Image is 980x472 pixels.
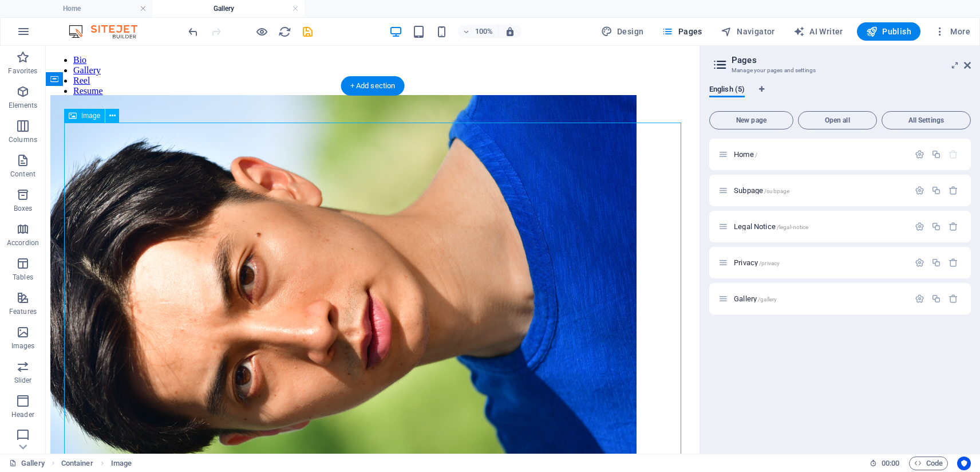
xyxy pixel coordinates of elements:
[709,82,745,99] span: English (5)
[61,457,93,470] span: Click to select. Double-click to edit
[949,186,958,195] div: Remove
[755,152,757,158] span: /
[255,25,268,38] button: Click here to leave preview mode and continue editing
[341,76,405,96] div: + Add section
[915,258,924,268] div: Settings
[882,457,899,470] span: 00 00
[111,457,132,470] span: Click to select. Double-click to edit
[278,25,291,38] button: reload
[890,459,891,467] span: :
[931,258,941,268] div: Duplicate
[152,2,305,15] h4: Gallery
[61,457,132,470] nav: breadcrumb
[734,294,777,303] span: Gallery
[931,150,941,159] div: Duplicate
[730,187,909,194] div: Subpage/subpage
[11,341,35,351] p: Images
[7,238,39,247] p: Accordion
[730,259,909,266] div: Privacy/privacy
[709,85,971,107] div: Language Tabs
[716,22,780,41] button: Navigator
[931,222,941,231] div: Duplicate
[931,186,941,195] div: Duplicate
[9,101,38,110] p: Elements
[930,22,975,41] button: More
[9,135,37,144] p: Columns
[789,22,848,41] button: AI Writer
[934,26,970,37] span: More
[66,25,152,38] img: Editor Logo
[9,457,45,470] a: Click to cancel selection. Double-click to open Pages
[957,457,971,470] button: Usercentrics
[949,150,958,159] div: The startpage cannot be deleted
[662,26,702,37] span: Pages
[301,25,314,38] i: Save (Ctrl+S)
[730,151,909,158] div: Home/
[81,112,100,119] span: Image
[9,307,37,316] p: Features
[11,410,34,419] p: Header
[734,258,780,267] span: Privacy
[10,170,35,179] p: Content
[458,25,499,38] button: 100%
[915,222,924,231] div: Settings
[187,25,200,38] i: Undo: Change text (Ctrl+Z)
[734,186,789,195] span: Subpage
[915,294,924,304] div: Settings
[301,25,314,38] button: save
[931,294,941,304] div: Duplicate
[949,294,958,304] div: Remove
[14,204,33,213] p: Boxes
[887,117,966,124] span: All Settings
[730,223,909,230] div: Legal Notice/legal-notice
[857,22,920,41] button: Publish
[915,186,924,195] div: Settings
[915,150,924,159] div: Settings
[866,26,911,37] span: Publish
[777,224,809,230] span: /legal-notice
[14,376,32,385] p: Slider
[475,25,493,38] h6: 100%
[709,111,793,129] button: New page
[949,258,958,268] div: Remove
[601,26,644,37] span: Design
[186,25,200,38] button: undo
[657,22,706,41] button: Pages
[13,273,33,282] p: Tables
[870,457,900,470] h6: Session time
[803,117,872,124] span: Open all
[505,26,515,37] i: On resize automatically adjust zoom level to fit chosen device.
[764,188,789,194] span: /subpage
[949,222,958,231] div: Remove
[732,65,948,76] h3: Manage your pages and settings
[909,457,948,470] button: Code
[278,25,291,38] i: Reload page
[732,55,971,65] h2: Pages
[596,22,649,41] div: Design (Ctrl+Alt+Y)
[721,26,775,37] span: Navigator
[734,150,757,159] span: Click to open page
[882,111,971,129] button: All Settings
[714,117,788,124] span: New page
[596,22,649,41] button: Design
[793,26,843,37] span: AI Writer
[730,295,909,302] div: Gallery/gallery
[914,457,943,470] span: Code
[798,111,877,129] button: Open all
[758,296,777,302] span: /gallery
[759,260,780,266] span: /privacy
[734,222,808,231] span: Click to open page
[8,66,37,76] p: Favorites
